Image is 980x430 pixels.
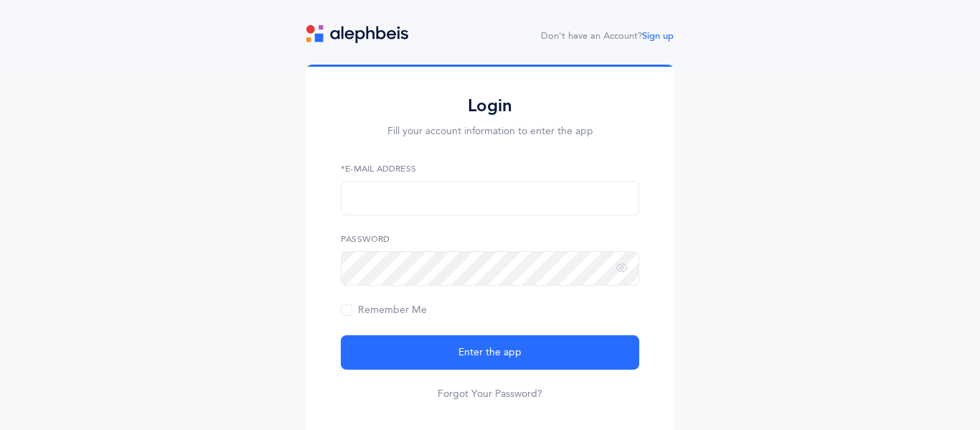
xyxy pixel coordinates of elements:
[341,233,639,246] label: Password
[458,345,522,360] span: Enter the app
[341,162,639,175] label: *E-Mail Address
[541,29,674,44] div: Don't have an Account?
[438,387,542,401] a: Forgot Your Password?
[642,31,674,41] a: Sign up
[341,304,427,316] span: Remember Me
[341,335,639,370] button: Enter the app
[341,124,639,139] p: Fill your account information to enter the app
[341,95,639,117] h2: Login
[306,25,408,43] img: logo.svg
